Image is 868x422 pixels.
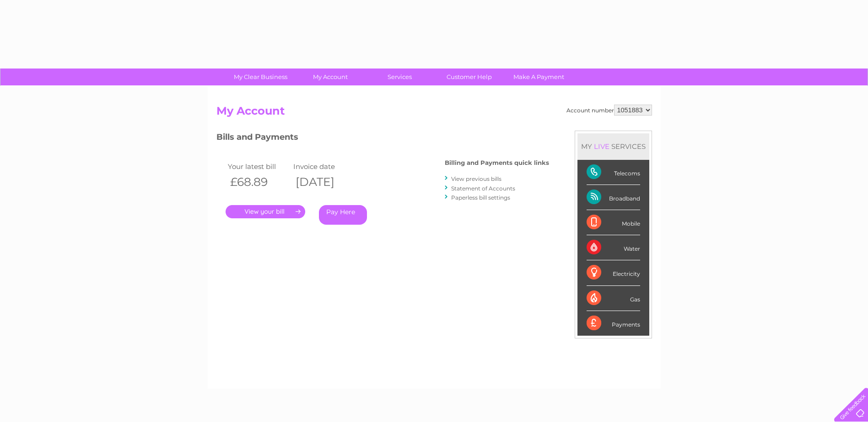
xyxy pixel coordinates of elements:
[587,185,640,210] div: Broadband
[587,235,640,260] div: Water
[362,69,437,85] a: Services
[445,159,549,166] h4: Billing and Payments quick links
[216,131,549,147] h3: Bills and Payments
[226,160,291,173] td: Your latest bill
[592,142,611,151] div: LIVE
[501,69,577,85] a: Make A Payment
[451,194,510,201] a: Paperless bill settings
[587,260,640,285] div: Electricity
[451,185,515,192] a: Statement of Accounts
[319,205,367,225] a: Pay Here
[291,160,357,173] td: Invoice date
[587,311,640,336] div: Payments
[223,69,298,85] a: My Clear Business
[226,205,305,218] a: .
[577,133,649,159] div: MY SERVICES
[566,105,652,116] div: Account number
[451,175,501,182] a: View previous bills
[216,105,652,122] h2: My Account
[292,69,368,85] a: My Account
[587,160,640,185] div: Telecoms
[291,173,357,191] th: [DATE]
[587,210,640,235] div: Mobile
[587,286,640,311] div: Gas
[431,69,507,85] a: Customer Help
[226,173,291,191] th: £68.89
